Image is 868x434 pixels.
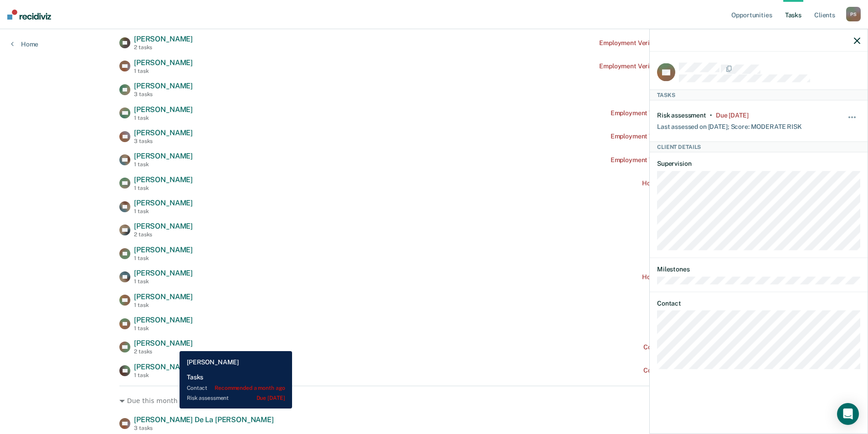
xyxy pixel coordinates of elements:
div: 1 task [134,68,193,74]
div: Contact recommended a month ago [643,367,749,374]
span: [PERSON_NAME] [134,152,193,160]
div: 1 task [134,255,193,261]
div: 1 task [134,208,193,214]
div: Employment Verification recommended a year ago [599,62,749,70]
span: [PERSON_NAME] [134,58,193,67]
span: [PERSON_NAME] [134,245,193,254]
div: Risk assessment [657,111,706,119]
div: 1 task [134,185,193,191]
div: 3 tasks [134,425,274,431]
span: [PERSON_NAME] [134,35,193,43]
img: Recidiviz [7,10,51,20]
span: [PERSON_NAME] [134,292,193,301]
div: 1 task [134,325,193,332]
span: [PERSON_NAME] [134,339,193,347]
dt: Milestones [657,266,860,273]
span: [PERSON_NAME] [134,82,193,90]
div: Tasks [650,89,868,100]
div: 2 tasks [134,44,193,51]
span: [PERSON_NAME] [134,363,193,371]
dt: Supervision [657,159,860,167]
span: [PERSON_NAME] [134,199,193,207]
span: [PERSON_NAME] [134,175,193,184]
div: Employment Verification recommended [DATE] [611,156,749,164]
div: 2 tasks [134,231,193,238]
div: 1 task [134,302,193,308]
div: Due 2 months ago [716,111,749,119]
div: Client Details [650,141,868,152]
div: 1 task [134,115,193,121]
span: 11 [180,393,197,408]
div: Home contact recommended [DATE] [642,179,749,187]
div: Home contact recommended [DATE] [642,273,749,281]
div: P S [846,7,861,21]
div: • [710,111,712,119]
a: Home [11,40,38,48]
div: 1 task [134,278,193,285]
span: [PERSON_NAME] [134,222,193,230]
div: Employment Verification recommended a year ago [599,39,749,47]
span: [PERSON_NAME] [134,269,193,277]
span: [PERSON_NAME] [134,105,193,114]
div: Employment Verification recommended [DATE] [611,109,749,117]
div: Last assessed on [DATE]; Score: MODERATE RISK [657,119,802,130]
div: Employment Verification recommended [DATE] [611,133,749,140]
div: Open Intercom Messenger [837,403,859,425]
div: 3 tasks [134,138,193,144]
div: 1 task [134,161,193,168]
div: 3 tasks [134,91,193,97]
div: Due this month [119,393,749,408]
span: [PERSON_NAME] [134,128,193,137]
div: 2 tasks [134,348,193,355]
span: [PERSON_NAME] [134,316,193,324]
div: Contact recommended a month ago [643,343,749,351]
div: 1 task [134,372,193,378]
span: [PERSON_NAME] De La [PERSON_NAME] [134,415,274,424]
dt: Contact [657,299,860,307]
